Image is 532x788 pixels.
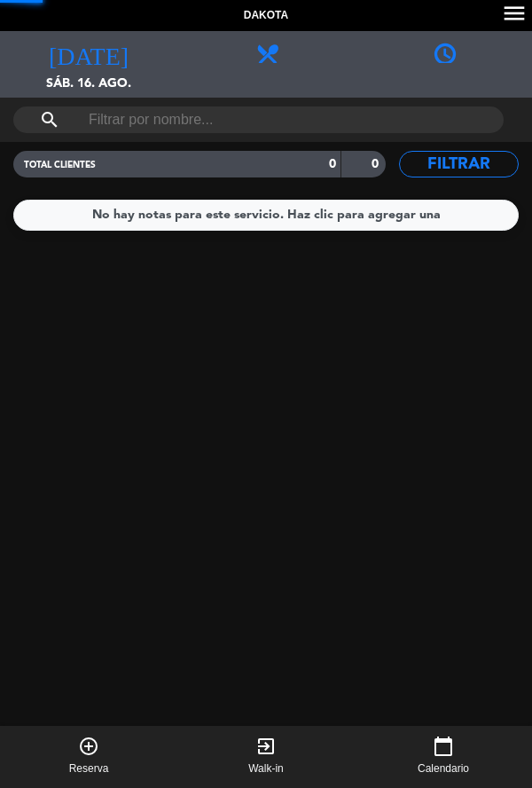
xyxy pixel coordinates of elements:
[355,726,532,788] button: calendar_todayCalendario
[418,760,469,778] span: Calendario
[87,106,430,133] input: Filtrar por nombre...
[69,760,109,778] span: Reserva
[24,161,96,169] span: TOTAL CLIENTES
[49,40,129,65] i: [DATE]
[433,736,454,757] i: calendar_today
[92,205,441,225] div: No hay notas para este servicio. Haz clic para agregar una
[255,736,277,757] i: exit_to_app
[372,158,382,170] strong: 0
[177,726,355,788] button: exit_to_appWalk-in
[329,158,336,170] strong: 0
[248,760,284,778] span: Walk-in
[244,7,288,25] span: Dakota
[78,736,99,757] i: add_circle_outline
[39,109,60,130] i: search
[399,151,519,177] button: Filtrar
